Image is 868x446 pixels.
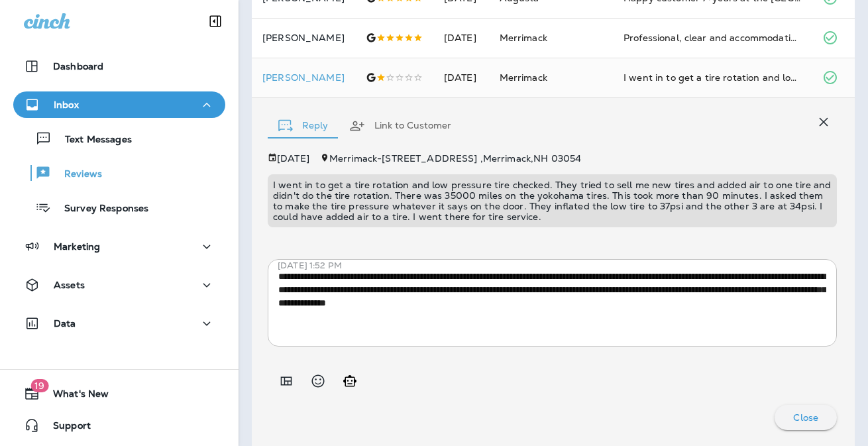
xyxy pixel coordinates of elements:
p: [PERSON_NAME] [262,32,345,43]
p: [DATE] [277,153,309,164]
div: I went in to get a tire rotation and low pressure tire checked. They tried to sell me new tires a... [624,71,801,84]
p: [DATE] 1:52 PM [278,260,847,271]
div: Professional, clear and accommodating staff. I had a slow leak and the fixed it on the spot. 100%... [624,31,801,44]
span: Merrimack [500,32,547,44]
td: [DATE] [433,58,489,97]
button: Support [13,412,225,439]
button: Link to Customer [339,102,462,150]
span: Merrimack [500,72,547,84]
p: Text Messages [52,134,132,146]
p: Close [793,412,818,423]
p: Survey Responses [51,203,148,215]
button: Assets [13,272,225,298]
p: [PERSON_NAME] [262,72,345,83]
span: Support [40,420,91,436]
button: Reviews [13,159,225,187]
span: Merrimack - [STREET_ADDRESS] , Merrimack , NH 03054 [329,152,581,164]
td: [DATE] [433,18,489,58]
button: Add in a premade template [273,368,299,394]
button: Dashboard [13,53,225,80]
button: 19What's New [13,380,225,407]
button: Collapse Sidebar [197,8,234,34]
button: Text Messages [13,125,225,152]
span: What's New [40,388,109,404]
button: Data [13,310,225,337]
p: Inbox [54,99,79,110]
button: Close [775,405,837,430]
span: 19 [30,379,48,392]
button: Inbox [13,91,225,118]
p: Assets [54,280,85,290]
p: Marketing [54,241,100,252]
button: Generate AI response [337,368,363,394]
p: Data [54,318,76,329]
button: Marketing [13,233,225,260]
p: I went in to get a tire rotation and low pressure tire checked. They tried to sell me new tires a... [273,180,832,222]
button: Survey Responses [13,194,225,221]
p: Dashboard [53,61,103,72]
p: Reviews [51,168,102,181]
div: Click to view Customer Drawer [262,72,345,83]
button: Reply [268,102,339,150]
button: Select an emoji [305,368,331,394]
